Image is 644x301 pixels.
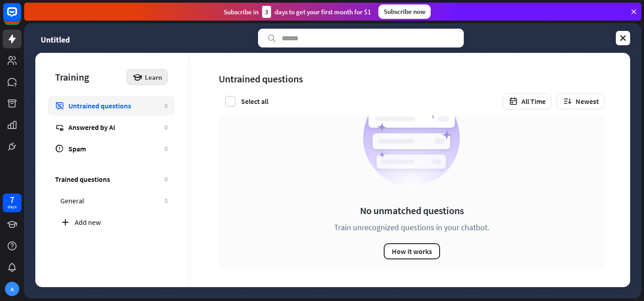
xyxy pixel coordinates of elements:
[48,139,175,159] a: Spam 0
[48,117,175,137] a: Answered by AI 0
[7,4,34,30] button: Open LiveChat chat widget
[48,169,175,189] a: Trained questions 0
[503,93,551,109] button: All Time
[165,123,168,131] div: 0
[145,73,162,82] span: Learn
[55,71,122,83] div: Training
[165,102,168,110] div: 0
[557,93,605,109] button: Newest
[55,175,160,184] div: Trained questions
[241,97,268,106] div: Select all
[378,4,431,19] div: Subscribe now
[219,73,303,85] div: Untrained questions
[165,175,168,183] div: 0
[334,222,489,232] div: Train unrecognized questions in your chatbot.
[384,243,440,259] button: How it works
[53,191,175,211] a: General 0
[5,282,19,296] div: A
[224,6,371,18] div: Subscribe in days to get your first month for $1
[8,204,17,210] div: days
[68,123,160,132] div: Answered by AI
[165,197,168,205] div: 0
[75,218,168,227] div: Add new
[3,193,21,212] a: 7 days
[68,101,160,110] div: Untrained questions
[262,6,271,18] div: 3
[41,29,70,47] a: Untitled
[48,96,175,116] a: Untrained questions 0
[68,144,160,153] div: Spam
[360,204,464,217] div: No unmatched questions
[165,145,168,153] div: 0
[60,196,160,205] div: General
[10,196,14,204] div: 7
